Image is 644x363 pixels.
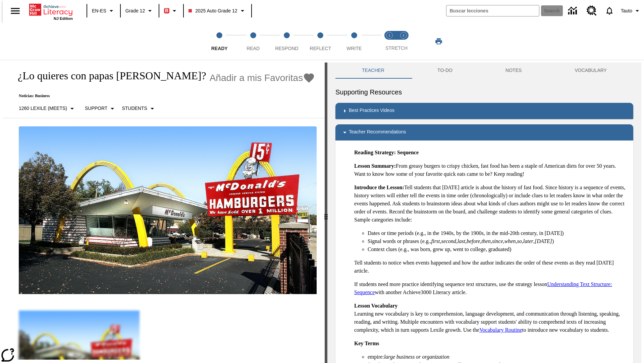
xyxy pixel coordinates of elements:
[335,124,633,140] div: Teacher Recommendations
[354,150,396,155] strong: Reading Strategy:
[349,128,406,136] p: Teacher Recommendations
[122,105,147,112] p: Students
[354,259,628,275] p: Tell students to notice when events happened and how the author indicates the order of these even...
[335,103,633,119] div: Best Practices Videos
[492,238,503,244] em: since
[446,5,539,16] input: search field
[19,126,317,294] img: One of the first McDonald's stores, with the iconic red sign and golden arches.
[125,7,145,14] span: Grade 12
[346,46,362,51] span: Write
[165,6,168,15] span: B
[210,72,315,84] button: Añadir a mis Favoritas - ¿Lo quieres con papas fritas?
[211,46,228,51] span: Ready
[621,7,632,14] span: Tauto
[82,103,119,115] button: Tipo de apoyo, Support
[479,327,522,333] a: Vocabulary Routine
[354,340,379,346] strong: Key Terms
[354,303,397,309] strong: Lesson Vocabulary
[517,238,522,244] em: so
[354,163,396,169] strong: Lesson Summary:
[210,73,303,83] span: Añadir a mis Favoritas
[384,354,449,360] em: large business or organization
[388,34,390,37] text: 1
[54,16,73,21] span: NJ Edition
[368,353,628,361] li: empire:
[504,238,516,244] em: when
[441,238,456,244] em: second
[123,5,157,17] button: Grado: Grade 12, Elige un grado
[354,185,404,190] strong: Introduce the Lesson:
[618,5,644,17] button: Perfil/Configuración
[200,23,239,60] button: Ready step 1 of 5
[428,35,449,47] button: Imprimir
[19,105,67,112] p: 1260 Lexile (Meets)
[535,238,552,244] em: [DATE]
[16,103,79,115] button: Seleccione Lexile, 1260 Lexile (Meets)
[92,7,106,14] span: EN-ES
[119,103,159,115] button: Seleccionar estudiante
[368,245,628,253] li: Context clues (e.g., was born, grew up, went to college, graduated)
[335,87,633,97] h6: Supporting Resources
[368,229,628,237] li: Dates or time periods (e.g., in the 1940s, by the 1900s, in the mid-20th century, in [DATE])
[325,63,327,363] div: Pulsa la tecla de intro o la barra espaciadora y luego presiona las flechas de derecha e izquierd...
[335,63,633,79] div: Instructional Panel Tabs
[349,107,394,115] p: Best Practices Videos
[335,23,374,60] button: Write step 5 of 5
[189,7,237,14] span: 2025 Auto Grade 12
[385,45,408,51] span: STRETCH
[354,280,628,296] p: If students need more practice identifying sequence text structures, use the strategy lesson with...
[233,23,272,60] button: Read step 2 of 5
[354,184,628,224] p: Tell students that [DATE] article is about the history of fast food. Since history is a sequence ...
[394,23,413,60] button: Stretch Respond step 2 of 2
[397,150,419,155] strong: Sequence
[301,23,340,60] button: Reflect step 4 of 5
[89,5,118,17] button: Language: EN-ES, Selecciona un idioma
[458,238,465,244] em: last
[335,63,411,79] button: Teacher
[267,23,306,60] button: Respond step 3 of 5
[3,63,325,360] div: reading
[11,93,315,98] p: Noticias: Business
[481,238,491,244] em: then
[368,237,628,245] li: Signal words or phrases (e.g., , , , , , , , , , )
[310,46,331,51] span: Reflect
[186,5,249,17] button: Class: 2025 Auto Grade 12, Selecciona una clase
[564,2,583,20] a: Centro de información
[275,46,298,51] span: Respond
[327,63,641,363] div: activity
[601,2,618,19] a: Notificaciones
[548,63,633,79] button: VOCABULARY
[5,1,25,21] button: Abrir el menú lateral
[11,70,206,82] h1: ¿Lo quieres con papas [PERSON_NAME]?
[85,105,107,112] p: Support
[354,281,612,295] a: Understanding Text Structure: Sequence
[402,34,404,37] text: 2
[431,238,440,244] em: first
[467,238,480,244] em: before
[354,162,628,178] p: From greasy burgers to crispy chicken, fast food has been a staple of American diets for over 50 ...
[411,63,479,79] button: TO-DO
[380,23,399,60] button: Stretch Read step 1 of 2
[161,5,181,17] button: Boost El color de la clase es rojo. Cambiar el color de la clase.
[523,238,533,244] em: later
[354,302,628,334] p: Learning new vocabulary is key to comprehension, language development, and communication through ...
[479,63,548,79] button: NOTES
[29,2,73,21] div: Portada
[247,46,260,51] span: Read
[583,2,601,20] a: Centro de recursos, Se abrirá en una pestaña nueva.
